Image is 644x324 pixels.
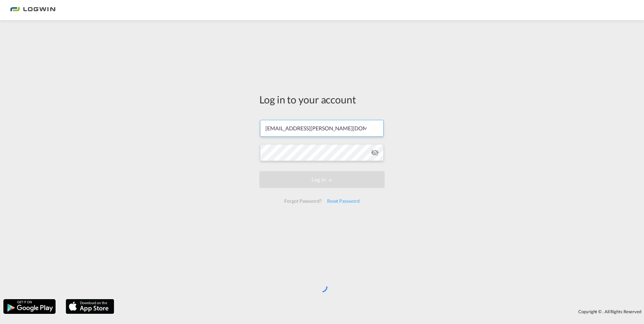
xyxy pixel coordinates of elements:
[10,3,56,18] img: bc73a0e0d8c111efacd525e4c8ad7d32.png
[324,195,362,207] div: Reset Password
[118,306,644,317] div: Copyright © . All Rights Reserved
[65,298,115,315] img: apple.png
[371,149,379,157] md-icon: icon-eye-off
[260,120,384,137] input: Enter email/phone number
[259,92,385,106] div: Log in to your account
[3,298,56,315] img: google.png
[259,171,385,188] button: LOGIN
[282,195,324,207] div: Forgot Password?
